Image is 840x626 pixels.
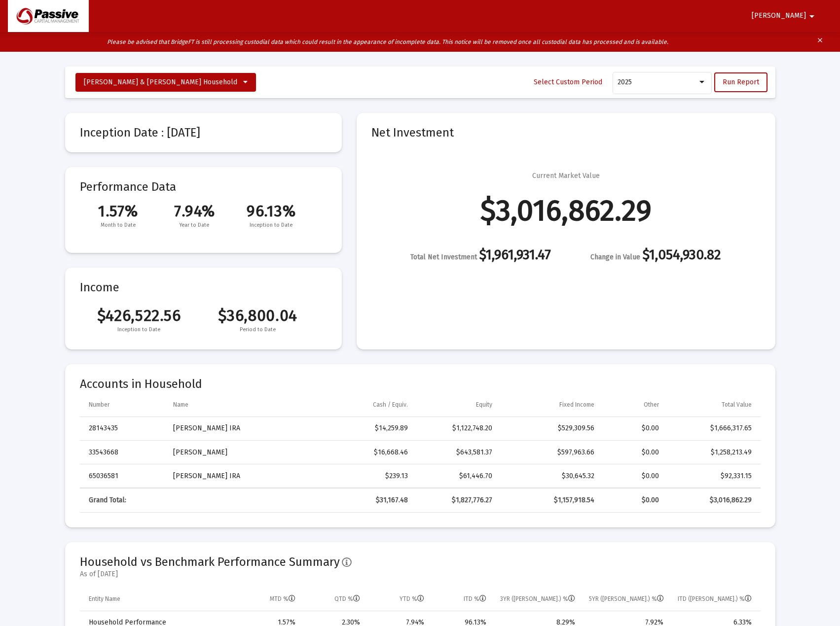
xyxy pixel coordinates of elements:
[673,471,752,481] div: $92,331.15
[236,587,302,611] td: Column MTD %
[15,6,81,26] img: Dashboard
[80,379,761,389] mat-card-title: Accounts in Household
[422,448,492,457] div: $643,581.37
[84,78,237,86] span: [PERSON_NAME] & [PERSON_NAME] Household
[476,401,492,409] div: Equity
[559,401,594,409] div: Fixed Income
[506,471,594,481] div: $30,645.32
[590,253,640,261] span: Change in Value
[80,128,327,138] mat-card-title: Inception Date : [DATE]
[506,448,594,457] div: $597,963.66
[89,595,120,603] div: Entity Name
[173,401,188,409] div: Name
[80,325,199,335] span: Inception to Date
[714,72,767,92] button: Run Report
[422,423,492,433] div: $1,122,748.20
[367,587,431,611] td: Column YTD %
[678,595,752,603] div: ITD ([PERSON_NAME].) %
[156,202,233,220] span: 7.94%
[198,306,317,325] span: $36,800.04
[334,595,360,603] div: QTD %
[198,325,317,335] span: Period to Date
[80,393,761,513] div: Data grid
[233,220,309,230] span: Inception to Date
[107,38,668,45] i: Please be advised that BridgeFT is still processing custodial data which could result in the appe...
[534,78,602,86] span: Select Custom Period
[431,587,493,611] td: Column ITD %
[80,282,327,292] mat-card-title: Income
[480,206,652,215] div: $3,016,862.29
[80,441,166,464] td: 33543668
[752,12,806,20] span: [PERSON_NAME]
[314,393,415,417] td: Column Cash / Equiv.
[80,555,340,569] span: Household vs Benchmark Performance Summary
[80,464,166,488] td: 65036581
[302,587,367,611] td: Column QTD %
[500,595,575,603] div: 3YR ([PERSON_NAME].) %
[233,202,309,220] span: 96.13%
[166,393,314,417] td: Column Name
[673,423,752,433] div: $1,666,317.65
[166,464,314,488] td: [PERSON_NAME] IRA
[670,587,760,611] td: Column ITD (Ann.) %
[89,495,159,505] div: Grand Total:
[371,128,761,138] mat-card-title: Net Investment
[270,595,295,603] div: MTD %
[80,306,199,325] span: $426,522.56
[75,73,256,92] button: [PERSON_NAME] & [PERSON_NAME] Household
[601,393,666,417] td: Column Other
[80,220,156,230] span: Month to Date
[493,587,582,611] td: Column 3YR (Ann.) %
[499,393,601,417] td: Column Fixed Income
[80,569,352,579] mat-card-subtitle: As of [DATE]
[506,423,594,433] div: $529,309.56
[80,202,156,220] span: 1.57%
[740,6,830,26] button: [PERSON_NAME]
[166,441,314,464] td: [PERSON_NAME]
[673,495,752,505] div: $3,016,862.29
[723,78,759,86] span: Run Report
[373,401,408,409] div: Cash / Equiv.
[582,587,671,611] td: Column 5YR (Ann.) %
[590,250,721,262] div: $1,054,930.82
[422,471,492,481] div: $61,446.70
[89,401,110,409] div: Number
[806,6,818,26] mat-icon: arrow_drop_down
[80,417,166,441] td: 28143435
[321,423,408,433] div: $14,259.89
[506,495,594,505] div: $1,157,918.54
[608,448,659,457] div: $0.00
[608,423,659,433] div: $0.00
[410,250,551,262] div: $1,961,931.47
[321,495,408,505] div: $31,167.48
[589,595,664,603] div: 5YR ([PERSON_NAME].) %
[166,417,314,441] td: [PERSON_NAME] IRA
[666,393,761,417] td: Column Total Value
[673,448,752,457] div: $1,258,213.49
[156,220,233,230] span: Year to Date
[422,495,492,505] div: $1,827,776.27
[618,78,632,86] span: 2025
[608,471,659,481] div: $0.00
[80,182,327,230] mat-card-title: Performance Data
[321,448,408,457] div: $16,668.46
[410,253,477,261] span: Total Net Investment
[532,171,600,181] div: Current Market Value
[80,587,237,611] td: Column Entity Name
[816,35,824,49] mat-icon: clear
[415,393,499,417] td: Column Equity
[608,495,659,505] div: $0.00
[400,595,424,603] div: YTD %
[722,401,752,409] div: Total Value
[321,471,408,481] div: $239.13
[464,595,486,603] div: ITD %
[80,393,166,417] td: Column Number
[644,401,659,409] div: Other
